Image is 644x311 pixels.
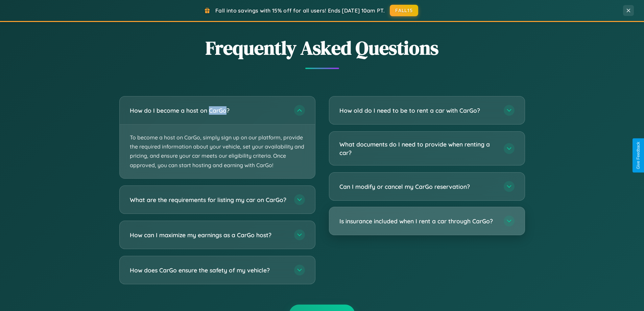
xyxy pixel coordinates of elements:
[636,142,641,169] div: Give Feedback
[130,266,287,274] h3: How does CarGo ensure the safety of my vehicle?
[339,106,497,115] h3: How old do I need to be to rent a car with CarGo?
[215,7,385,14] span: Fall into savings with 15% off for all users! Ends [DATE] 10am PT.
[339,182,497,191] h3: Can I modify or cancel my CarGo reservation?
[130,230,287,239] h3: How can I maximize my earnings as a CarGo host?
[119,35,525,61] h2: Frequently Asked Questions
[339,140,497,157] h3: What documents do I need to provide when renting a car?
[130,106,287,115] h3: How do I become a host on CarGo?
[339,217,497,225] h3: Is insurance included when I rent a car through CarGo?
[390,5,418,16] button: FALL15
[130,195,287,204] h3: What are the requirements for listing my car on CarGo?
[120,125,315,178] p: To become a host on CarGo, simply sign up on our platform, provide the required information about...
